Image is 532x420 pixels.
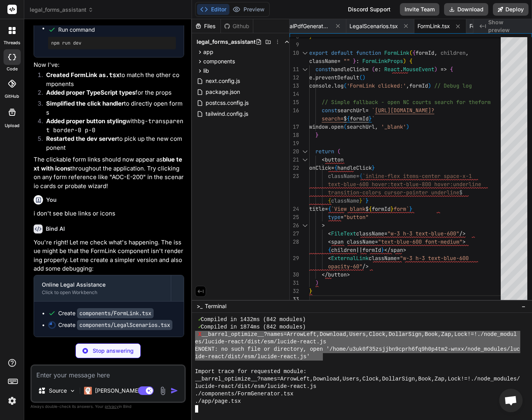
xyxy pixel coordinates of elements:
span: || [356,246,362,253]
div: 29 [290,254,299,262]
span: postcss.config.js [205,98,249,108]
span: preventDefault [315,74,359,81]
button: Invite Team [400,3,439,16]
span: FormLink [384,49,409,56]
div: 24 [290,205,299,213]
span: search= [322,115,344,122]
span: ( [344,123,347,130]
span: components [203,57,235,65]
div: 22 [290,164,299,172]
p: i don't see blue links or icons [34,209,184,218]
span: ( [337,148,340,155]
span: className [356,230,384,237]
span: < [322,156,325,163]
pre: npm run dev [51,40,173,46]
span: Compiled in 1432ms (842 modules) [201,316,306,323]
span: const [315,66,331,73]
span: open [331,123,344,130]
span: form [478,99,491,106]
strong: Restarted the dev server [46,135,117,142]
img: attachment [158,386,167,395]
span: = [325,205,328,212]
span: ) [403,57,406,65]
span: __barrel_optimize__?names=ArrowLeft,Download,Users,Clock,DollarSign,Book,Zap,Lock!=!./node_modul [201,331,516,338]
span: handleClick [331,66,365,73]
span: es/lucide-react/dist/esm/lucide-react.js [195,338,326,346]
span: { [359,172,362,179]
div: 33 [290,295,299,303]
span: , [434,49,437,56]
span: lib [203,67,209,75]
span: button [328,271,347,278]
button: − [520,300,527,312]
p: The clickable form links should now appear as throughout the application. Try clicking on any for... [34,155,184,190]
span: React [384,66,400,73]
span: Import trace for requested module: [195,368,307,375]
li: to match the other components [40,71,184,88]
div: Click to collapse the range. [300,221,310,230]
li: for the props [40,88,184,99]
p: Source [49,387,67,395]
span: tailwind.config.js [205,109,249,118]
span: { [328,197,331,204]
div: Click to collapse the range. [300,65,310,74]
span: Terminal [205,302,226,310]
span: e [309,74,312,81]
span: , [466,49,469,56]
span: } [359,197,362,204]
span: children [331,246,356,253]
div: Create [58,309,154,317]
span: ( [409,49,412,56]
span: . [328,123,331,130]
span: formId [409,82,428,89]
span: // Debug log [434,82,472,89]
span: > [403,246,406,253]
div: 25 [290,213,299,221]
span: { [347,115,350,122]
span: { [328,205,331,212]
div: 27 [290,230,299,238]
span: : [378,66,381,73]
div: Click to open Workbench [42,289,163,296]
span: { [409,57,412,65]
span: = [365,107,369,114]
span: Show preview [488,18,526,34]
li: to directly open forms [40,99,184,117]
span: } [353,57,356,65]
span: legal_forms_assistant [197,38,256,46]
label: GitHub [5,93,19,100]
span: className [331,197,359,204]
span: = [375,238,378,245]
span: lucide-react/dist/esm/lucide-react.js [195,383,317,390]
button: Editor [197,4,229,15]
span: − [521,302,526,310]
span: FormLinkProps [362,57,403,65]
img: Pick Models [69,388,76,394]
span: Compiled in 1874ms (842 modules) [201,323,306,331]
label: threads [4,39,20,46]
span: handleClick [337,164,372,171]
span: { [369,205,372,212]
label: code [7,66,18,72]
span: /> [362,263,369,270]
span: < [328,238,331,245]
strong: blue text with icons [34,156,182,172]
span: = [331,164,334,171]
span: . [400,66,403,73]
img: Claude 4 Sonnet [84,387,92,395]
span: = [340,214,344,221]
li: with [40,117,184,135]
span: // Simple fallback - open NC courts search for the [322,99,478,106]
div: 17 [290,123,299,131]
span: } [315,131,319,138]
span: transition-colors cursor-pointer underline [328,189,459,196]
strong: Added proper TypeScript types [46,89,135,96]
span: ) [406,123,409,130]
span: ✓ [198,323,201,331]
code: .tsx [106,71,120,79]
div: 19 [290,139,299,147]
span: = [397,255,400,262]
span: , [406,82,409,89]
span: opacity-60" [328,263,362,270]
span: span [390,246,403,253]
